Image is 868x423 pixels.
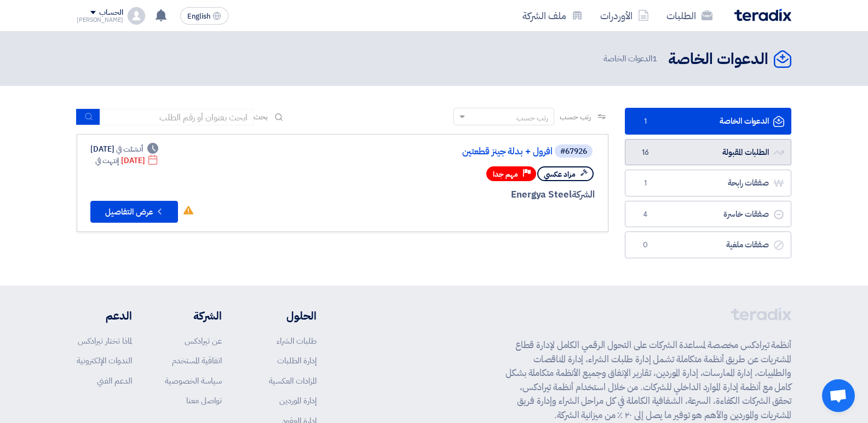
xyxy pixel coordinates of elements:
a: إدارة الطلبات [277,355,317,367]
button: عرض التفاصيل [90,201,178,223]
a: ملف الشركة [514,3,591,28]
a: عن تيرادكس [185,335,222,347]
span: بحث [254,111,268,123]
img: profile_test.png [128,7,145,25]
a: سياسة الخصوصية [165,375,222,387]
div: [PERSON_NAME] [77,17,123,23]
a: تواصل معنا [186,395,222,407]
a: طلبات الشراء [277,335,317,347]
a: اتفاقية المستخدم [172,355,222,367]
li: الشركة [165,308,222,324]
div: [DATE] [90,143,158,155]
img: Teradix logo [734,9,791,21]
a: صفقات خاسرة4 [625,201,791,228]
a: الدعم الفني [97,375,132,387]
span: إنتهت في [95,155,119,166]
span: 16 [639,147,652,158]
span: 1 [652,53,657,65]
span: English [187,13,210,20]
span: الدعوات الخاصة [603,53,659,65]
button: English [180,7,228,25]
a: الطلبات المقبولة16 [625,139,791,166]
div: #67926 [560,148,587,155]
a: الأوردرات [591,3,658,28]
a: إدارة الموردين [279,395,317,407]
div: الحساب [99,8,123,18]
a: الندوات الإلكترونية [77,355,132,367]
span: الشركة [572,188,595,201]
a: الدعوات الخاصة1 [625,108,791,135]
span: 0 [639,240,652,251]
p: أنظمة تيرادكس مخصصة لمساعدة الشركات على التحول الرقمي الكامل لإدارة قطاع المشتريات عن طريق أنظمة ... [505,338,791,422]
a: الطلبات [658,3,721,28]
h2: الدعوات الخاصة [668,49,768,70]
span: 4 [639,209,652,220]
span: 1 [639,116,652,127]
span: 1 [639,178,652,189]
span: مهم جدا [493,169,518,179]
a: صفقات رابحة1 [625,170,791,196]
li: الدعم [77,308,132,324]
a: افرول + بدلة جينز قطعتين [334,147,553,157]
div: Energya Steel [331,188,595,202]
a: لماذا تختار تيرادكس [78,335,132,347]
span: أنشئت في [116,143,142,155]
div: Open chat [822,379,855,412]
span: [DATE] [93,155,145,166]
a: المزادات العكسية [269,375,317,387]
input: ابحث بعنوان أو رقم الطلب [100,109,254,125]
a: صفقات ملغية0 [625,231,791,258]
span: مزاد عكسي [544,169,576,179]
li: الحلول [255,308,317,324]
span: رتب حسب [560,111,591,123]
div: رتب حسب [516,112,548,124]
